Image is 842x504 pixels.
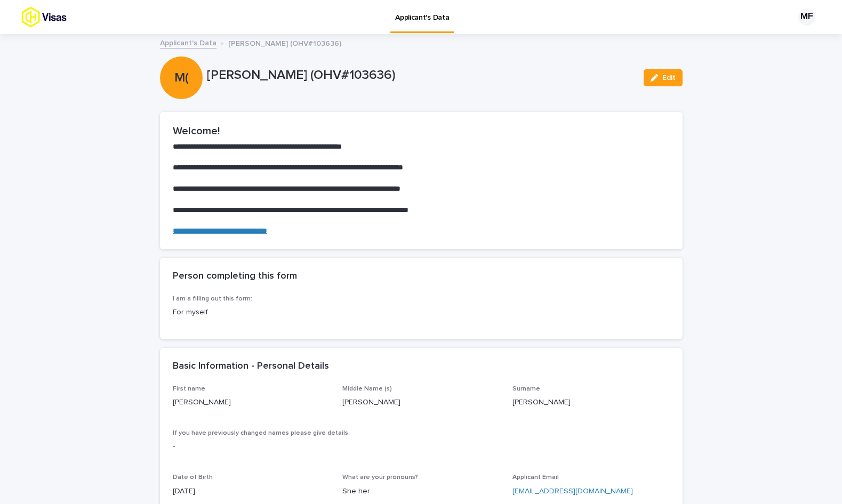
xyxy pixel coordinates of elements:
[342,397,500,408] p: [PERSON_NAME]
[173,296,252,302] span: I am a filling out this form:
[512,474,559,481] span: Applicant Email
[173,125,670,137] h2: Welcome!
[160,36,216,48] a: Applicant's Data
[173,361,329,372] h2: Basic Information - Personal Details
[173,441,670,452] p: -
[160,27,203,85] div: M(
[342,386,392,392] span: Middle Name (s)
[21,6,105,28] img: tx8HrbJQv2PFQx4TXEq5
[798,9,815,26] div: MF
[173,474,213,481] span: Date of Birth
[173,430,350,436] span: If you have previously changed names please give details.
[173,486,330,497] p: [DATE]
[173,271,297,282] h2: Person completing this form
[342,474,418,481] span: What are your pronouns?
[512,386,540,392] span: Surname
[173,307,330,318] p: For myself
[342,486,500,497] p: She her
[207,68,635,83] p: [PERSON_NAME] (OHV#103636)
[662,74,676,82] span: Edit
[228,37,341,48] p: [PERSON_NAME] (OHV#103636)
[512,397,670,408] p: [PERSON_NAME]
[173,397,330,408] p: [PERSON_NAME]
[644,69,683,86] button: Edit
[512,487,633,495] a: [EMAIL_ADDRESS][DOMAIN_NAME]
[173,386,205,392] span: First name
